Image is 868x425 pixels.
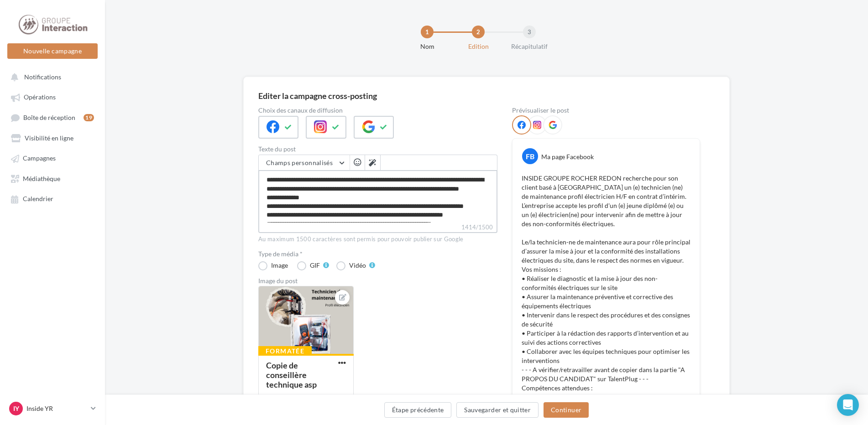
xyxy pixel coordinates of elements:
[24,93,56,101] span: Opérations
[5,109,99,126] a: Boîte de réception19
[310,262,320,269] div: GIF
[837,394,859,416] div: Open Intercom Messenger
[522,148,538,164] div: FB
[456,402,539,418] button: Sauvegarder et quitter
[266,159,333,166] span: Champs personnalisés
[5,68,96,85] button: Notifications
[5,88,99,105] a: Opérations
[258,107,497,114] label: Choix des canaux de diffusion
[266,360,317,389] div: Copie de conseillère technique asp
[258,278,497,284] div: Image du post
[24,73,61,81] span: Notifications
[84,114,94,121] div: 19
[258,223,497,233] label: 1414/1500
[271,262,288,269] div: Image
[258,346,312,356] div: Formatée
[398,42,456,51] div: Nom
[541,152,594,161] div: Ma page Facebook
[472,26,485,38] div: 2
[384,402,452,418] button: Étape précédente
[23,155,56,162] span: Campagnes
[258,92,377,100] div: Editer la campagne cross-posting
[5,190,99,207] a: Calendrier
[512,107,700,114] div: Prévisualiser le post
[258,146,497,152] label: Texte du post
[23,114,75,121] span: Boîte de réception
[7,43,98,59] button: Nouvelle campagne
[544,402,589,418] button: Continuer
[500,42,559,51] div: Récapitulatif
[5,150,99,166] a: Campagnes
[421,26,434,38] div: 1
[258,235,497,244] div: Au maximum 1500 caractères sont permis pour pouvoir publier sur Google
[23,195,53,203] span: Calendrier
[259,155,350,171] button: Champs personnalisés
[26,404,87,413] p: Inside YR
[5,130,99,146] a: Visibilité en ligne
[349,262,366,269] div: Vidéo
[258,251,497,257] label: Type de média *
[13,404,19,413] span: IY
[5,170,99,187] a: Médiathèque
[23,175,60,182] span: Médiathèque
[449,42,507,51] div: Edition
[7,400,98,417] a: IY Inside YR
[523,26,536,38] div: 3
[25,134,73,142] span: Visibilité en ligne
